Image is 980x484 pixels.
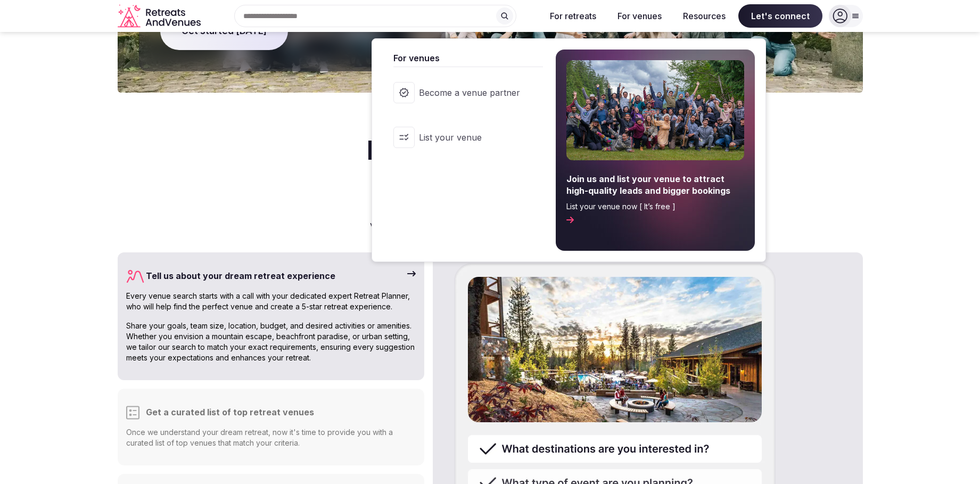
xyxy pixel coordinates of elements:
[317,206,663,231] p: By working with us, you'll get your own dedicated retreat venue specialist who will save you hour...
[566,173,744,197] span: Join us and list your venue to attract high-quality leads and bigger bookings
[118,4,203,28] svg: Retreats and Venues company logo
[146,269,335,282] h3: Tell us about your dream retreat experience
[419,87,520,99] span: Become a venue partner
[566,60,744,160] img: For venues
[126,291,416,312] p: Every venue search starts with a call with your dedicated expert Retreat Planner, who will help f...
[383,116,542,159] a: List your venue
[146,406,314,419] h3: Get a curated list of top retreat venues
[609,4,670,28] button: For venues
[126,427,416,448] p: Once we understand your dream retreat, now it's time to provide you with a curated list of top ve...
[317,135,663,196] h2: Here's how it works in 3 easy steps
[419,132,520,143] span: List your venue
[556,50,755,251] a: Join us and list your venue to attract high-quality leads and bigger bookingsList your venue now ...
[126,321,416,363] p: Share your goals, team size, location, budget, and desired activities or amenities. Whether you e...
[674,4,734,28] button: Resources
[393,52,542,64] span: For venues
[541,4,605,28] button: For retreats
[383,71,542,114] a: Become a venue partner
[118,4,203,28] a: Visit the homepage
[738,4,822,28] span: Let's connect
[566,201,744,212] span: List your venue now [ It’s free ]
[160,26,288,36] a: Get started [DATE]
